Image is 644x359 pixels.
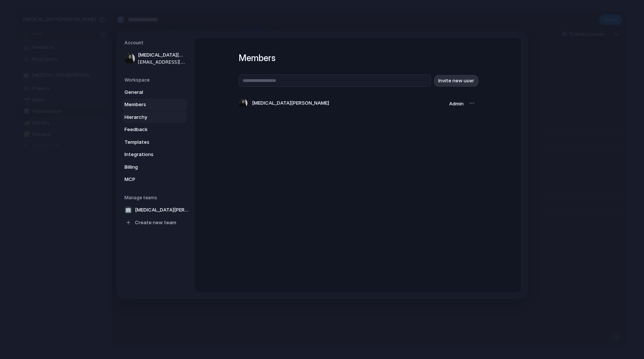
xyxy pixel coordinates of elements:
[124,138,172,146] span: Templates
[124,39,187,46] h5: Account
[124,76,187,83] h5: Workspace
[135,206,189,214] span: [MEDICAL_DATA][PERSON_NAME]
[122,124,187,136] a: Feedback
[124,101,172,108] span: Members
[124,126,172,133] span: Feedback
[434,74,479,86] button: Invite new user
[252,99,329,107] span: [MEDICAL_DATA][PERSON_NAME]
[122,216,191,228] a: Create new team
[124,194,187,201] h5: Manage teams
[122,99,187,111] a: Members
[122,161,187,173] a: Billing
[124,151,172,158] span: Integrations
[122,49,187,68] a: [MEDICAL_DATA][PERSON_NAME][EMAIL_ADDRESS][DOMAIN_NAME]
[124,176,172,183] span: MCP
[239,51,477,65] h1: Members
[122,111,187,123] a: Hierarchy
[135,219,176,226] span: Create new team
[138,51,186,59] span: [MEDICAL_DATA][PERSON_NAME]
[449,101,464,107] span: Admin
[438,77,474,85] span: Invite new user
[122,136,187,148] a: Templates
[122,149,187,161] a: Integrations
[122,204,191,216] a: 🏢[MEDICAL_DATA][PERSON_NAME]
[124,88,172,96] span: General
[124,113,172,121] span: Hierarchy
[138,58,186,65] span: [EMAIL_ADDRESS][DOMAIN_NAME]
[122,86,187,98] a: General
[122,174,187,185] a: MCP
[124,206,132,213] div: 🏢
[124,163,172,171] span: Billing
